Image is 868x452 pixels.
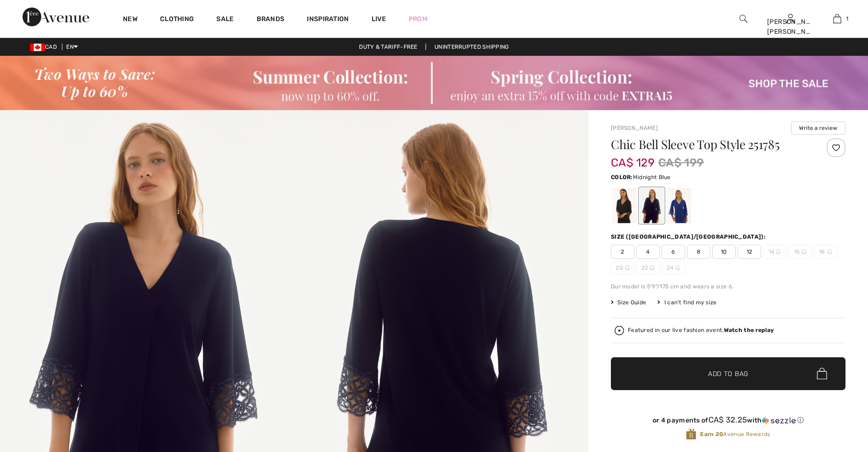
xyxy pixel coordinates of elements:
[814,245,837,259] span: 18
[724,327,774,333] strong: Watch the replay
[611,261,634,275] span: 20
[633,174,671,181] span: Midnight Blue
[611,282,845,291] div: Our model is 5'9"/175 cm and wears a size 6.
[762,416,796,425] img: Sezzle
[611,233,768,241] div: Size ([GEOGRAPHIC_DATA]/[GEOGRAPHIC_DATA]):
[662,245,685,259] span: 6
[788,245,812,259] span: 16
[409,14,427,24] a: Prom
[615,326,624,335] img: Watch the replay
[216,15,234,25] a: Sale
[833,13,841,24] img: My Bag
[30,44,61,50] span: CAD
[808,382,859,405] iframe: Opens a widget where you can chat to one of our agents
[712,245,736,259] span: 10
[739,13,747,24] img: search the website
[708,369,748,378] span: Add to Bag
[667,188,691,223] div: Royal Sapphire 163
[611,147,655,169] span: CA$ 129
[657,298,716,307] div: I can't find my size
[372,14,386,24] a: Live
[658,154,704,171] span: CA$ 199
[611,125,658,131] a: [PERSON_NAME]
[66,44,78,50] span: EN
[817,368,827,380] img: Bag.svg
[611,415,845,428] div: or 4 payments ofCA$ 32.25withSezzle Click to learn more about Sezzle
[786,13,794,24] img: My Info
[257,15,285,25] a: Brands
[625,265,630,270] img: ring-m.svg
[700,431,723,437] strong: Earn 20
[791,121,845,135] button: Write a review
[611,298,646,307] span: Size Guide
[801,249,806,254] img: ring-m.svg
[738,245,761,259] span: 12
[662,261,685,275] span: 24
[640,188,664,223] div: Midnight Blue
[786,14,794,23] a: Sign In
[846,15,848,23] span: 1
[30,44,45,51] img: Canadian Dollar
[636,261,660,275] span: 22
[776,249,781,254] img: ring-m.svg
[687,245,710,259] span: 8
[611,357,845,390] button: Add to Bag
[23,8,89,26] img: 1ère Avenue
[628,327,774,333] div: Featured in our live fashion event.
[814,13,860,24] a: 1
[307,15,349,25] span: Inspiration
[612,188,637,223] div: Black
[686,428,696,441] img: Avenue Rewards
[675,265,680,270] img: ring-m.svg
[763,245,786,259] span: 14
[611,415,845,425] div: or 4 payments of with
[611,138,807,151] h1: Chic Bell Sleeve Top Style 251785
[636,245,660,259] span: 4
[650,265,655,270] img: ring-m.svg
[767,17,813,37] div: [PERSON_NAME] [PERSON_NAME]
[700,430,770,438] span: Avenue Rewards
[160,15,194,25] a: Clothing
[611,245,634,259] span: 2
[708,415,747,424] span: CA$ 32.25
[827,249,832,254] img: ring-m.svg
[123,15,137,25] a: New
[611,174,633,181] span: Color:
